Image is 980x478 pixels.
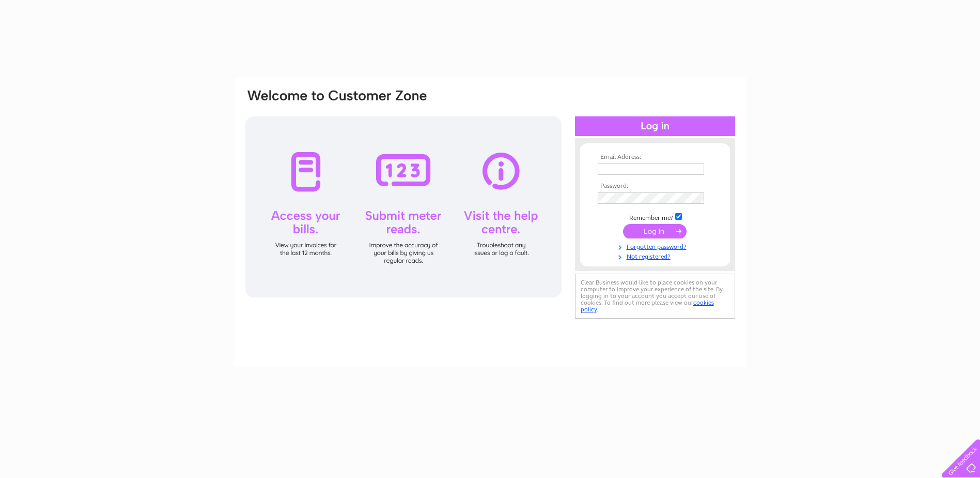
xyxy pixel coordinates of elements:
[598,251,715,261] a: Not registered?
[575,274,735,319] div: Clear Business would like to place cookies on your computer to improve your experience of the sit...
[595,212,715,222] td: Remember me?
[595,183,715,190] th: Password:
[623,224,687,238] input: Submit
[598,241,715,251] a: Forgotten password?
[595,154,715,161] th: Email Address:
[581,299,714,313] a: cookies policy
